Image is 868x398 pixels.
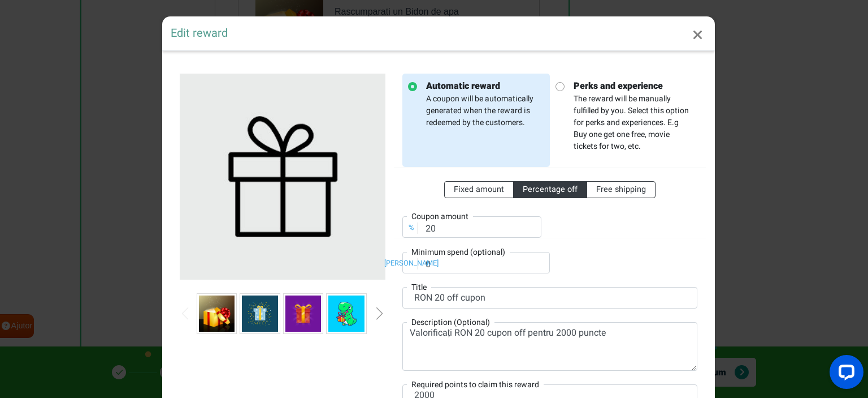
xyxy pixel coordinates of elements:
span: Percentage off [523,183,578,195]
h5: Edit reward [171,25,228,42]
input: E.g. RON25 coupon or Dinner for two [402,287,697,309]
label: Required points to claim this reward [407,379,544,391]
span: Free shipping [596,183,646,195]
label: Title [407,281,431,293]
strong: Perks and experience [574,79,692,93]
div: [PERSON_NAME] [405,258,418,269]
div: Previous slide [183,307,188,320]
label: Coupon amount [407,211,473,222]
span: Fixed amount [454,183,504,195]
div: % [405,222,418,233]
a: Close [681,16,715,54]
p: The reward will be manually fulfilled by you. Select this option for perks and experiences. E.g B... [565,79,692,152]
p: A coupon will be automatically generated when the reward is redeemed by the customers. [417,79,544,129]
iframe: Widget de chat LiveChat [821,350,868,398]
label: Minimum spend (optional) [407,246,510,258]
strong: Automatic reward [426,79,544,93]
label: Description (Optional) [407,316,494,328]
div: Next slide [377,307,383,320]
